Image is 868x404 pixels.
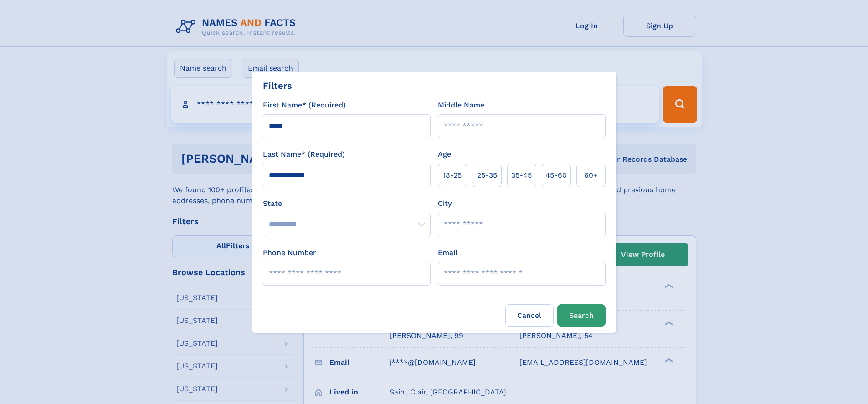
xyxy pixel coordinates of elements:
label: State [263,198,431,209]
label: Last Name* (Required) [263,149,345,160]
div: Filters [263,79,292,92]
label: City [438,198,452,209]
label: Age [438,149,451,160]
button: Search [557,304,606,327]
label: Email [438,247,457,258]
label: First Name* (Required) [263,100,346,111]
span: 25‑35 [477,170,497,181]
label: Phone Number [263,247,316,258]
span: 45‑60 [545,170,567,181]
label: Middle Name [438,100,484,111]
label: Cancel [505,304,554,327]
span: 60+ [584,170,598,181]
span: 18‑25 [443,170,462,181]
span: 35‑45 [511,170,532,181]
